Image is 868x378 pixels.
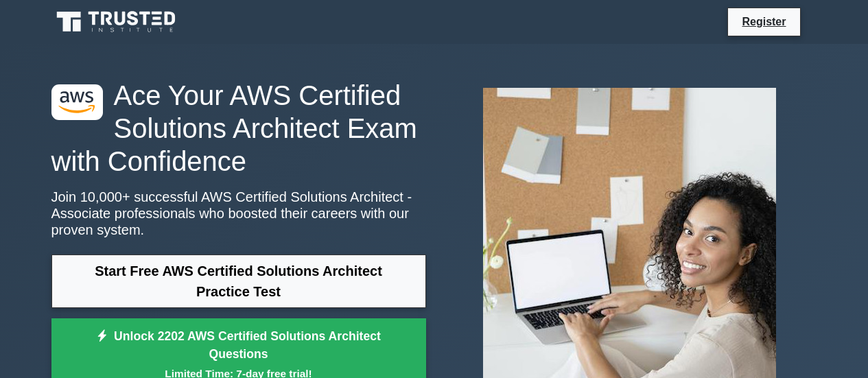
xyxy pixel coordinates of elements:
h1: Ace Your AWS Certified Solutions Architect Exam with Confidence [51,79,426,178]
a: Start Free AWS Certified Solutions Architect Practice Test [51,255,426,308]
a: Register [734,13,794,30]
p: Join 10,000+ successful AWS Certified Solutions Architect - Associate professionals who boosted t... [51,189,426,238]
